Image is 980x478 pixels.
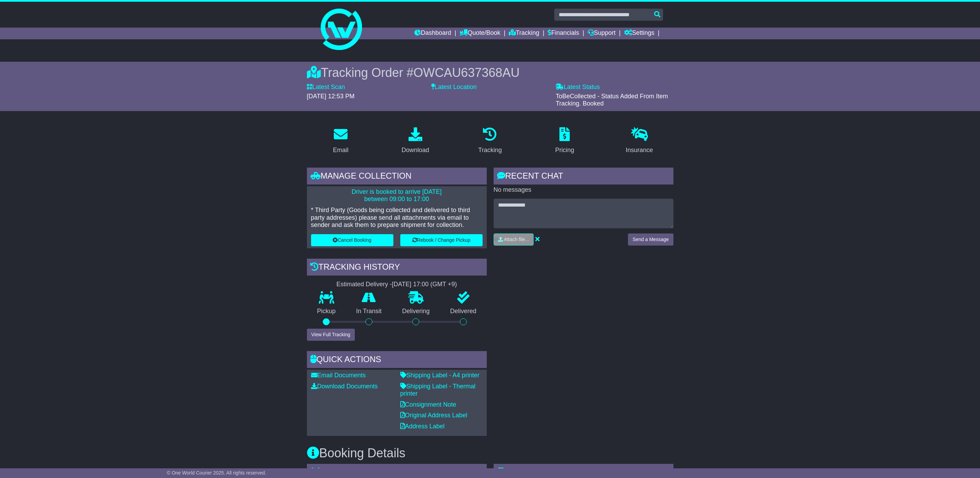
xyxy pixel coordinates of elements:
[626,146,653,155] div: Insurance
[402,146,429,155] div: Download
[588,28,616,39] a: Support
[307,259,487,277] div: Tracking history
[460,28,500,39] a: Quote/Book
[555,146,574,155] div: Pricing
[307,83,345,91] label: Latest Scan
[311,234,393,246] button: Cancel Booking
[478,146,502,155] div: Tracking
[474,125,506,157] a: Tracking
[414,28,451,39] a: Dashboard
[307,351,487,370] div: Quick Actions
[397,125,434,157] a: Download
[400,401,456,408] a: Consignment Note
[556,93,668,107] span: ToBeCollected - Status Added From Item Tracking. Booked
[413,66,519,80] span: OWCAU637368AU
[311,188,483,203] p: Driver is booked to arrive [DATE] between 09:00 to 17:00
[400,372,479,379] a: Shipping Label - A4 printer
[400,423,445,430] a: Address Label
[392,281,457,288] div: [DATE] 17:00 (GMT +9)
[431,83,477,91] label: Latest Location
[400,412,467,419] a: Original Address Label
[328,125,353,157] a: Email
[621,125,658,157] a: Insurance
[311,383,378,390] a: Download Documents
[311,372,366,379] a: Email Documents
[333,146,348,155] div: Email
[624,28,654,39] a: Settings
[167,470,266,476] span: © One World Courier 2025. All rights reserved.
[307,329,355,341] button: View Full Tracking
[551,125,579,157] a: Pricing
[307,93,355,100] span: [DATE] 12:53 PM
[311,207,483,229] p: * Third Party (Goods being collected and delivered to third party addresses) please send all atta...
[494,186,673,194] p: No messages
[392,308,440,315] p: Delivering
[307,446,673,460] h3: Booking Details
[440,308,487,315] p: Delivered
[494,168,673,186] div: RECENT CHAT
[628,233,673,246] button: Send a Message
[307,65,673,80] div: Tracking Order #
[400,383,476,397] a: Shipping Label - Thermal printer
[307,308,346,315] p: Pickup
[346,308,392,315] p: In Transit
[307,281,487,288] div: Estimated Delivery -
[400,234,483,246] button: Rebook / Change Pickup
[307,168,487,186] div: Manage collection
[509,28,539,39] a: Tracking
[556,83,600,91] label: Latest Status
[548,28,579,39] a: Financials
